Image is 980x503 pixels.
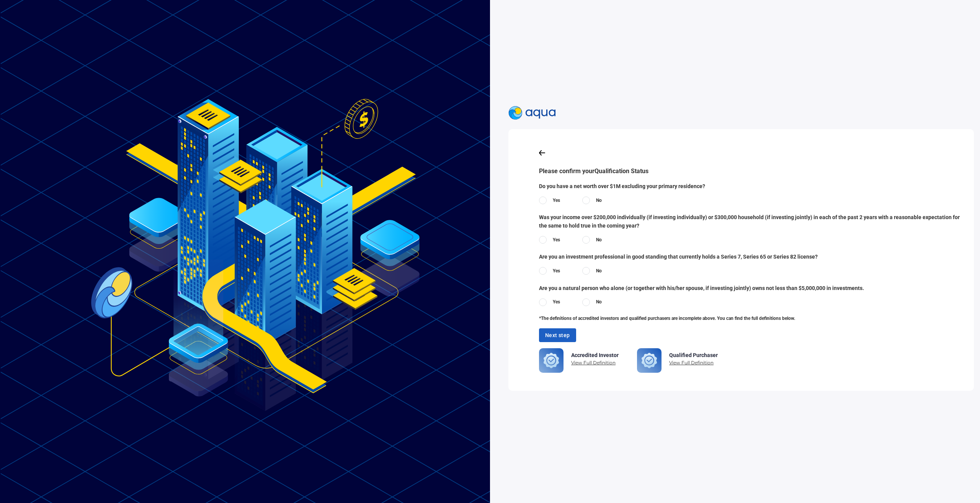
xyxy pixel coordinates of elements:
span: Yes [553,267,560,275]
img: AquaPlatformHeaderLogo.svg [508,106,556,120]
span: Was your income over $200,000 individually (if investing individually) or $300,000 household (if ... [539,213,974,230]
span: No [596,267,602,275]
span: Do you have a net worth over $1M excluding your primary residence? [539,182,974,190]
span: No [596,298,602,306]
span: Are you a natural person who alone (or together with his/her spouse, if investing jointly) owns n... [539,284,974,292]
span: Yes [553,298,560,306]
div: Qualified Purchaser [669,352,718,358]
div: Accredited Investor [571,352,619,358]
span: Yes [553,236,560,244]
img: QualifiedPurchaser.svg [539,348,563,373]
img: QualifiedPurchaser.svg [637,348,661,373]
strong: Qualification Status [595,167,648,175]
div: View Full Definition [571,359,619,367]
div: View Full Definition [669,359,718,367]
span: Next step [545,331,570,340]
span: Yes [553,197,560,204]
span: Please confirm your [539,167,648,175]
span: *The definitions of accredited investors and qualified purchasers are incomplete above. You can f... [539,315,974,322]
span: No [596,197,602,204]
span: No [596,236,602,244]
span: Are you an investment professional in good standing that currently holds a Series 7, Series 65 or... [539,252,974,261]
button: Next step [539,328,576,342]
